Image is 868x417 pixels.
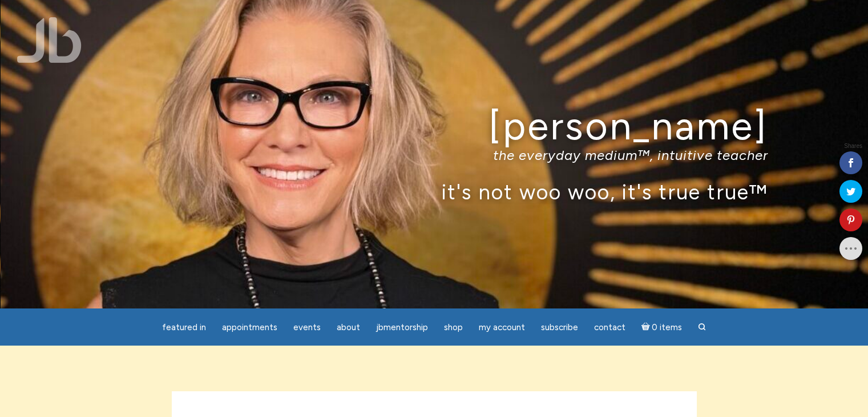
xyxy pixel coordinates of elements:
p: the everyday medium™, intuitive teacher [100,147,768,163]
span: Events [293,322,321,332]
span: Shop [444,322,463,332]
a: Events [286,316,328,339]
a: JBMentorship [369,316,435,339]
span: 0 items [652,323,682,332]
a: featured in [155,316,213,339]
span: My Account [479,322,525,332]
p: it's not woo woo, it's true true™ [100,179,768,204]
span: Appointments [222,322,277,332]
span: About [337,322,360,332]
a: Subscribe [534,316,585,339]
h1: [PERSON_NAME] [100,105,768,147]
span: Shares [844,143,862,149]
span: featured in [162,322,206,332]
span: Contact [594,322,625,332]
a: Shop [437,316,470,339]
i: Cart [641,322,652,332]
span: JBMentorship [376,322,428,332]
img: Jamie Butler. The Everyday Medium [17,17,82,63]
a: Cart0 items [635,315,689,339]
a: About [330,316,367,339]
a: My Account [472,316,532,339]
a: Contact [587,316,632,339]
a: Appointments [215,316,284,339]
span: Subscribe [541,322,578,332]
